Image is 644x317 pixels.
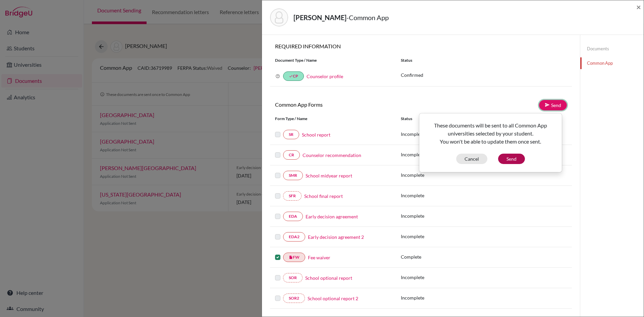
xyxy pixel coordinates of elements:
p: Complete [401,253,470,260]
a: EDA2 [283,232,305,242]
div: Status [396,57,572,63]
p: Incomplete [401,171,470,178]
button: Cancel [456,154,487,164]
a: SMR [283,171,303,180]
span: - Common App [346,13,389,21]
a: Counselor recommendation [303,152,361,159]
a: Common App [580,57,644,69]
div: Document Type / Name [270,57,396,63]
i: done [289,74,293,78]
p: Incomplete [401,274,470,281]
h6: Common App Forms [270,101,421,108]
p: These documents will be sent to all Common App universities selected by your student. You won't b... [425,121,556,146]
a: School midyear report [306,172,352,179]
p: Incomplete [401,212,470,219]
p: Incomplete [401,192,470,199]
p: Incomplete [401,151,470,158]
button: Close [636,3,641,11]
a: insert_drive_fileFW [283,253,305,262]
a: Send [539,100,567,110]
a: Fee waiver [308,254,330,261]
p: Incomplete [401,130,470,138]
a: Documents [580,43,644,55]
a: School final report [304,193,343,200]
span: × [636,2,641,12]
a: doneCP [283,71,304,81]
p: Incomplete [401,294,470,301]
a: SOR [283,273,303,282]
i: insert_drive_file [289,255,293,259]
p: Confirmed [401,71,567,78]
a: Early decision agreement 2 [308,233,364,241]
a: School optional report [305,274,352,281]
a: School report [302,131,330,138]
p: Incomplete [401,233,470,240]
a: SOR2 [283,294,305,303]
div: Status [401,116,470,122]
a: CR [283,150,300,160]
h6: REQUIRED INFORMATION [270,43,572,49]
button: Send [498,154,525,164]
a: EDA [283,212,303,221]
div: Send [419,113,562,172]
strong: [PERSON_NAME] [293,13,346,21]
a: Early decision agreement [306,213,358,220]
a: SR [283,130,299,139]
a: School optional report 2 [308,295,358,302]
div: Form Type / Name [270,116,396,122]
a: Counselor profile [307,73,343,79]
a: SFR [283,191,302,201]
